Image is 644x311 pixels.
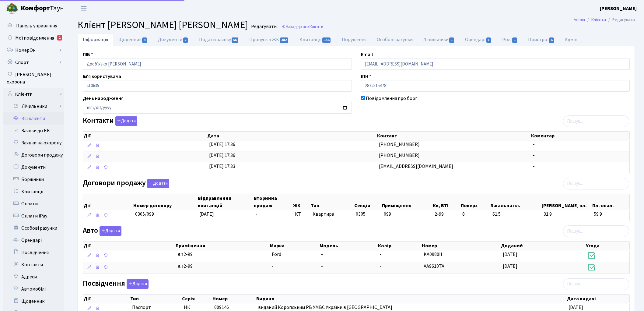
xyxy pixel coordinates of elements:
[563,225,629,237] input: Пошук...
[127,279,149,289] button: Посвідчення
[381,194,432,210] th: Приміщення
[3,198,64,210] a: Оплати
[523,33,560,46] a: Пристрої
[282,24,323,30] a: Назад до всіхКлієнти
[83,132,207,140] th: Дії
[321,263,323,270] span: -
[177,263,184,270] b: КТ
[600,5,637,12] a: [PERSON_NAME]
[384,211,391,217] span: 099
[7,100,64,112] a: Лічильники
[3,32,64,44] a: Мої повідомлення1
[181,295,212,303] th: Серія
[292,194,310,210] th: ЖК
[115,116,137,126] button: Контакти
[366,95,417,102] label: Повідомлення про борг
[380,251,382,258] span: -
[565,13,644,26] nav: breadcrumb
[83,116,137,126] label: Контакти
[354,194,381,210] th: Секція
[379,152,420,159] span: [PHONE_NUMBER]
[194,33,244,46] a: Подати заявку
[356,211,366,217] span: 0305
[130,295,181,303] th: Тип
[563,115,629,127] input: Пошук...
[83,242,175,250] th: Дії
[530,132,629,140] th: Коментар
[322,37,331,43] span: 156
[125,278,149,289] a: Додати
[460,33,497,46] a: Орендарі
[3,173,64,186] a: Боржники
[600,5,637,12] b: [PERSON_NAME]
[3,234,64,246] a: Орендарі
[280,37,289,43] span: 382
[3,149,64,161] a: Договори продажу
[486,37,491,43] span: 1
[503,251,517,258] span: [DATE]
[15,35,54,41] span: Мої повідомлення
[3,112,64,125] a: Всі клієнти
[272,251,281,258] span: Ford
[361,51,373,58] label: Email
[294,33,337,46] a: Квитанції
[321,251,323,258] span: -
[435,211,458,218] span: 2-99
[3,20,64,32] a: Панель управління
[3,222,64,234] a: Особові рахунки
[209,152,235,159] span: [DATE] 17:36
[256,295,566,303] th: Видано
[76,3,91,13] button: Переключити навігацію
[78,18,248,32] span: Клієнт [PERSON_NAME] [PERSON_NAME]
[3,283,64,295] a: Автомобілі
[113,33,153,46] a: Щоденник
[541,194,591,210] th: [PERSON_NAME] пл.
[135,211,154,217] span: 0305/099
[3,88,64,100] a: Клієнти
[83,226,121,236] label: Авто
[3,69,64,88] a: [PERSON_NAME] охорона
[3,246,64,259] a: Посвідчення
[16,23,57,29] span: Панель управління
[3,259,64,271] a: Контакти
[197,194,254,210] th: Відправлення квитанцій
[3,44,64,56] a: НомерОк
[199,211,214,217] span: [DATE]
[142,37,147,43] span: 3
[361,73,371,80] label: ІПН
[533,141,535,148] span: -
[78,33,113,46] a: Інформація
[177,263,267,270] span: 2-99
[57,35,62,41] div: 1
[379,141,420,148] span: [PHONE_NUMBER]
[421,242,500,250] th: Номер
[569,304,583,311] span: [DATE]
[490,194,541,210] th: Загальна пл.
[207,132,376,140] th: Дата
[3,56,64,69] a: Спорт
[432,194,460,210] th: Кв, БТІ
[100,226,121,236] button: Авто
[253,194,292,210] th: Вторинна продаж
[376,132,530,140] th: Контакт
[6,2,18,15] img: logo.png
[272,263,274,270] span: -
[418,33,460,46] a: Лічильники
[337,33,372,46] a: Порушення
[594,211,627,218] span: 59.9
[83,279,149,289] label: Посвідчення
[560,33,583,46] a: Адмін
[533,152,535,159] span: -
[310,24,323,30] span: Клієнти
[3,186,64,198] a: Квитанції
[460,194,490,210] th: Поверх
[3,210,64,222] a: Оплати iPay
[177,251,267,258] span: 2-99
[313,211,351,218] span: Квартира
[153,33,194,46] a: Документи
[212,295,256,303] th: Номер
[512,37,517,43] span: 1
[83,295,130,303] th: Дії
[3,161,64,173] a: Документи
[492,211,539,218] span: 61.5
